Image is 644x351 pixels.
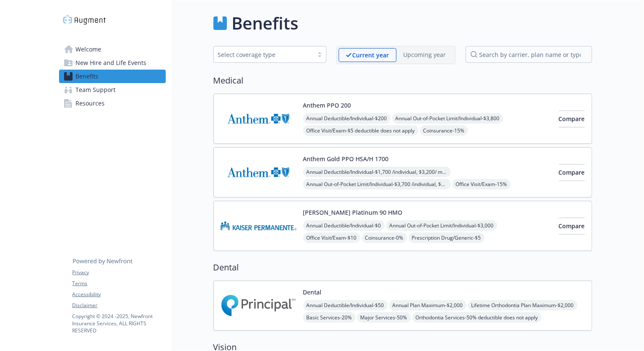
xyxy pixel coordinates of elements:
[466,46,592,63] input: search by carrier, plan name or type
[559,111,585,127] button: Compare
[76,97,105,110] span: Resources
[396,48,453,62] span: Upcoming year
[412,312,542,323] span: Orthodontia Services - 50% deductible does not apply
[389,300,466,310] span: Annual Plan Maximum - $2,000
[73,302,165,309] a: Disclaimer
[232,11,299,36] h1: Benefits
[59,97,166,110] a: Resources
[386,220,497,231] span: Annual Out-of-Pocket Limit/Individual - $3,000
[221,208,296,244] img: Kaiser Permanente Insurance Company carrier logo
[303,179,451,189] span: Annual Out-of-Pocket Limit/Individual - $3,700 /individual, $3,700/ member
[76,43,102,56] span: Welcome
[76,70,99,83] span: Benefits
[303,154,389,163] button: Anthem Gold PPO HSA/H 1700
[73,269,165,276] a: Privacy
[353,51,389,59] p: Current year
[73,280,165,287] a: Terms
[59,70,166,83] a: Benefits
[221,101,296,137] img: Anthem Blue Cross carrier logo
[453,179,511,189] span: Office Visit/Exam - 15%
[420,125,468,136] span: Coinsurance - 15%
[76,56,147,70] span: New Hire and Life Events
[59,43,166,56] a: Welcome
[303,208,403,217] button: [PERSON_NAME] Platinum 90 HMO
[303,300,388,310] span: Annual Deductible/Individual - $50
[213,261,592,274] h2: Dental
[303,167,451,177] span: Annual Deductible/Individual - $1,700 /individual, $3,200/ member
[392,113,503,124] span: Annual Out-of-Pocket Limit/Individual - $3,800
[559,164,585,181] button: Compare
[221,154,296,190] img: Anthem Blue Cross carrier logo
[409,232,485,243] span: Prescription Drug/Generic - $5
[303,125,418,136] span: Office Visit/Exam - $5 deductible does not apply
[559,115,585,123] span: Compare
[404,50,446,59] p: Upcoming year
[59,56,166,70] a: New Hire and Life Events
[357,312,411,323] span: Major Services - 50%
[303,220,385,231] span: Annual Deductible/Individual - $0
[559,222,585,230] span: Compare
[73,313,165,334] p: Copyright © 2024 - 2025 , Newfront Insurance Services, ALL RIGHTS RESERVED
[303,113,391,124] span: Annual Deductible/Individual - $200
[59,83,166,97] a: Team Support
[303,101,351,110] button: Anthem PPO 200
[559,168,585,176] span: Compare
[213,74,592,87] h2: Medical
[303,288,322,297] button: Dental
[559,218,585,235] button: Compare
[73,291,165,298] a: Accessibility
[221,288,296,324] img: Principal Financial Group Inc carrier logo
[362,232,407,243] span: Coinsurance - 0%
[218,50,309,59] div: Select coverage type
[303,232,360,243] span: Office Visit/Exam - $10
[303,312,356,323] span: Basic Services - 20%
[468,300,577,310] span: Lifetime Orthodontia Plan Maximum - $2,000
[76,83,116,97] span: Team Support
